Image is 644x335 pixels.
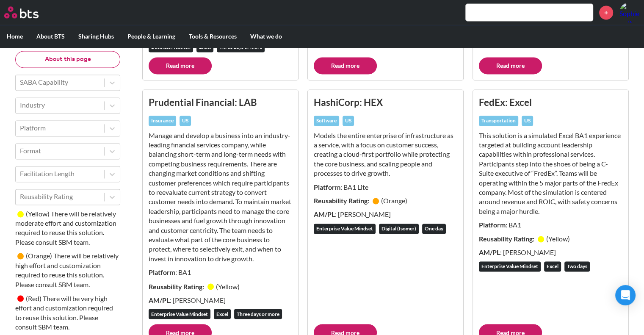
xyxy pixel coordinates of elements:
h3: Prudential Financial: LAB [149,96,292,109]
label: About BTS [30,25,72,47]
img: Sophie Gaito [619,2,640,22]
small: There will be relatively moderate effort and customization required to reuse this solution. Pleas... [15,210,116,246]
p: : BA1 [149,268,292,277]
p: : [PERSON_NAME] [314,210,457,219]
p: : BA1 Lite [314,183,457,192]
div: Two days [564,261,590,271]
small: ( Orange ) [381,197,407,205]
p: : BA1 [479,220,622,230]
label: Sharing Hubs [72,25,121,47]
div: Open Intercom Messenger [615,285,636,305]
strong: Reusability Rating: [149,282,205,290]
p: Models the entire enterprise of infrastructure as a service, with a focus on customer success, cr... [314,131,457,178]
strong: AM/PL [479,248,500,256]
div: Transportation [479,116,518,126]
div: Digital (Isomer) [379,224,419,234]
p: : [PERSON_NAME] [479,248,622,257]
a: Go home [4,6,54,18]
label: What we do [243,25,289,47]
a: Read more [479,57,542,74]
img: BTS Logo [4,6,39,18]
div: Enterprise Value Mindset [314,224,376,234]
small: ( Orange ) [26,252,52,260]
div: US [522,116,533,126]
div: Three days or more [234,309,282,319]
label: People & Learning [121,25,182,47]
div: Enterprise Value Mindset [479,261,541,271]
small: ( Yellow ) [216,282,240,290]
strong: Platform [314,183,340,191]
a: + [599,6,613,19]
a: Read more [149,57,212,74]
small: ( Yellow ) [26,210,50,218]
strong: Platform [479,221,506,229]
small: ( Red ) [26,294,41,302]
strong: AM/PL [149,296,170,304]
p: Manage and develop a business into an industry-leading financial services company, while balancin... [149,131,292,263]
a: Profile [619,2,640,22]
a: Read more [314,57,377,74]
div: Insurance [149,116,176,126]
button: About this page [15,51,120,68]
div: Software [314,116,339,126]
div: US [343,116,354,126]
div: Excel [544,261,561,271]
strong: Platform [149,268,175,276]
h3: HashiCorp: HEX [314,96,457,109]
div: US [180,116,191,126]
p: This solution is a simulated Excel BA1 experience targeted at building account leadership capabil... [479,131,622,216]
strong: AM/PL [314,210,335,218]
div: One day [422,224,446,234]
div: Excel [214,309,231,319]
div: Enterprise Value Mindset [149,309,210,319]
strong: Reusability Rating: [314,197,370,205]
small: There will be very high effort and customization required to reuse this solution. Please consult ... [15,294,113,330]
small: There will be relatively high effort and customization required to reuse this solution. Please co... [15,252,119,288]
strong: Reusability Rating: [479,235,536,243]
p: : [PERSON_NAME] [149,295,292,305]
small: ( Yellow ) [546,235,570,243]
h3: FedEx: Excel [479,96,622,109]
label: Tools & Resources [182,25,243,47]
